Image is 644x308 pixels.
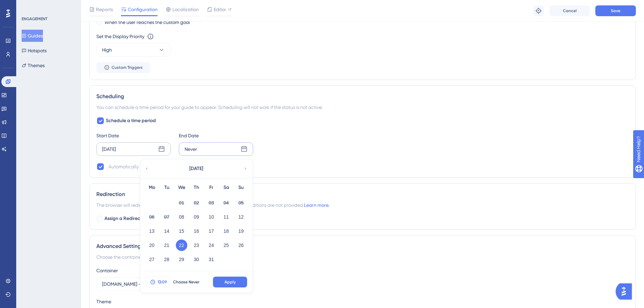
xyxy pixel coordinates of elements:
div: You can schedule a time period for your guide to appear. Scheduling will not work if the status i... [96,103,629,111]
button: 21 [161,240,172,251]
span: Localization [172,5,199,13]
div: We [174,184,189,192]
span: [DOMAIN_NAME] - STG [102,280,150,288]
button: 31 [206,254,217,265]
div: Fr [204,184,219,192]
button: 19 [235,225,247,237]
button: [DATE] [162,162,230,175]
button: 20 [146,240,158,251]
div: Sa [219,184,234,192]
div: End Date [179,132,253,140]
div: Never [185,145,197,153]
button: 25 [220,240,232,251]
button: 01 [176,197,187,208]
span: Reports [96,5,113,13]
button: 14 [161,225,172,237]
button: 30 [191,254,202,265]
div: Automatically set as “Inactive” when the scheduled period is over. [109,163,248,171]
div: [DATE] [102,145,116,153]
span: Cancel [563,8,577,13]
button: 15 [176,225,187,237]
a: Learn more. [304,202,329,208]
button: 13 [146,225,158,237]
div: ENGAGEMENT [22,16,47,22]
iframe: UserGuiding AI Assistant Launcher [616,281,636,302]
button: 28 [161,254,172,265]
span: Editor [214,5,226,13]
button: 12 [235,211,247,223]
div: Redirection [96,190,629,198]
span: Save [611,8,620,13]
button: Custom Triggers [96,62,150,73]
span: 13:09 [158,279,167,285]
span: The browser will redirect to the “Redirection URL” when the Targeting Conditions are not provided. [96,201,329,209]
span: Need Help? [16,2,42,10]
button: 02 [191,197,202,208]
button: Save [595,5,636,16]
button: 03 [206,197,217,208]
button: Themes [22,59,45,72]
div: Mo [144,184,159,192]
div: Advanced Settings [96,242,629,250]
span: Schedule a time period [106,117,156,125]
label: When the user reaches the custom goal [104,18,190,26]
button: 29 [176,254,187,265]
button: 06 [146,211,158,223]
span: Assign a Redirection URL [104,215,158,223]
button: 22 [176,240,187,251]
button: Cancel [549,5,590,16]
button: 10 [206,211,217,223]
span: Custom Triggers [112,65,143,70]
button: 17 [206,225,217,237]
button: 11 [220,211,232,223]
button: 04 [220,197,232,208]
button: 24 [206,240,217,251]
div: Su [234,184,248,192]
div: Start Date [96,132,171,140]
span: [DATE] [189,165,203,173]
button: 18 [220,225,232,237]
button: 07 [161,211,172,223]
button: 09 [191,211,202,223]
button: 16 [191,225,202,237]
div: Scheduling [96,92,629,101]
button: 05 [235,197,247,208]
button: 13:09 [146,277,171,287]
div: Th [189,184,204,192]
button: 26 [235,240,247,251]
span: High [102,46,112,54]
span: Configuration [128,5,158,13]
div: Set the Display Priority [96,32,144,40]
button: Hotspots [22,45,47,57]
button: Choose Never [171,277,201,287]
span: Apply [224,279,236,285]
span: Choose Never [173,279,199,285]
div: Theme [96,298,629,306]
button: 27 [146,254,158,265]
button: Apply [213,277,247,287]
button: Guides [22,30,43,42]
button: 23 [191,240,202,251]
button: 08 [176,211,187,223]
div: Container [96,267,629,275]
button: High [96,43,171,57]
div: Tu [159,184,174,192]
button: [DOMAIN_NAME] - STG [96,277,171,291]
div: Choose the container and theme for the guide. [96,253,629,261]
